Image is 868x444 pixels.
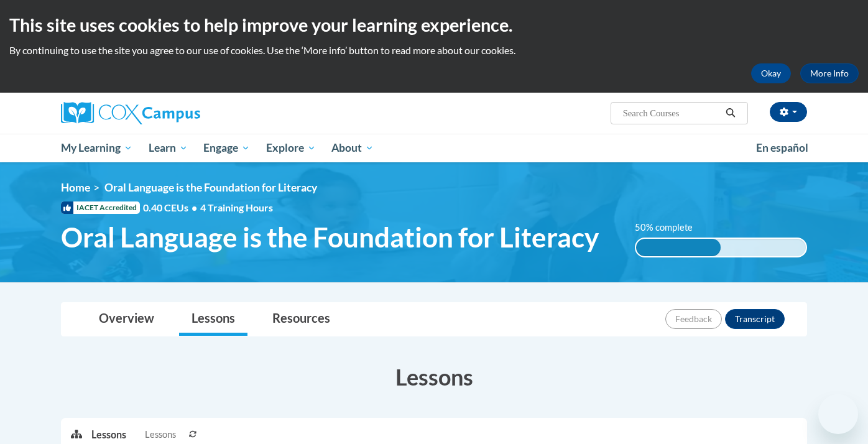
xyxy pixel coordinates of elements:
span: Engage [203,141,250,155]
span: Explore [266,141,316,155]
span: Learn [149,141,188,155]
p: By continuing to use the site you agree to our use of cookies. Use the ‘More info’ button to read... [9,44,859,57]
p: Lessons [91,428,126,442]
span: • [192,201,197,213]
a: Home [61,181,90,194]
a: Lessons [179,303,247,336]
div: 50% complete [636,239,721,256]
span: About [331,141,374,155]
a: Cox Campus [61,102,297,124]
a: Overview [86,303,167,336]
a: Resources [260,303,343,336]
h3: Lessons [61,361,807,392]
a: En español [748,135,816,161]
a: Explore [258,134,324,162]
span: IACET Accredited [61,201,140,214]
span: Oral Language is the Foundation for Literacy [61,221,599,254]
a: Learn [141,134,196,162]
button: Transcript [725,309,785,329]
button: Account Settings [770,102,807,122]
input: Search Courses [622,106,721,121]
a: My Learning [53,134,141,162]
span: Oral Language is the Foundation for Literacy [104,181,317,194]
button: Okay [751,63,791,83]
a: About [324,134,382,162]
span: Lessons [145,428,176,442]
img: Cox Campus [61,102,200,124]
a: Engage [195,134,258,162]
div: Main menu [42,134,826,162]
span: My Learning [61,141,132,155]
button: Feedback [665,309,722,329]
label: 50% complete [635,221,706,234]
iframe: Button to launch messaging window [818,394,858,434]
h2: This site uses cookies to help improve your learning experience. [9,12,859,37]
span: 0.40 CEUs [143,201,200,215]
span: En español [756,141,808,154]
a: More Info [800,63,859,83]
button: Search [721,106,740,121]
span: 4 Training Hours [200,201,273,213]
